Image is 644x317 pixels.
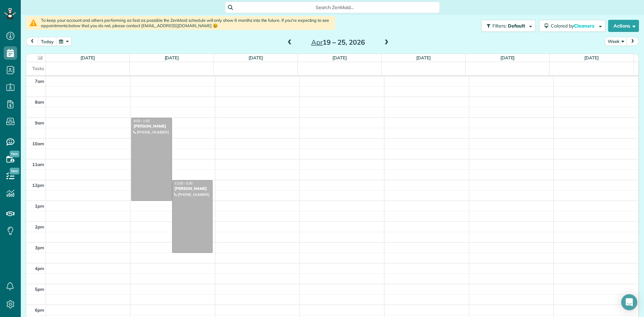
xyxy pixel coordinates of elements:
[605,37,627,46] button: Week
[38,37,57,46] button: today
[574,23,595,29] span: Cleaners
[249,55,263,60] a: [DATE]
[584,55,599,60] a: [DATE]
[626,37,639,46] button: next
[133,119,150,123] span: 9:00 - 1:00
[32,141,44,146] span: 10am
[10,168,19,174] span: New
[35,307,44,313] span: 6pm
[508,23,526,29] span: Default
[35,99,44,105] span: 8am
[311,38,323,46] span: Apr
[10,151,19,157] span: New
[174,181,193,186] span: 12:00 - 3:30
[551,23,597,29] span: Colored by
[174,186,211,191] div: [PERSON_NAME]
[478,20,536,32] a: Filters: Default
[35,245,44,250] span: 3pm
[26,16,335,30] div: To keep your account and others performing as fast as possible the ZenMaid schedule will only sho...
[608,20,639,32] button: Actions
[500,55,515,60] a: [DATE]
[35,203,44,209] span: 1pm
[296,39,380,46] h2: 19 – 25, 2026
[481,20,536,32] button: Filters: Default
[35,266,44,271] span: 4pm
[26,37,39,46] button: prev
[492,23,506,29] span: Filters:
[165,55,179,60] a: [DATE]
[80,55,95,60] a: [DATE]
[35,286,44,292] span: 5pm
[621,294,637,310] div: Open Intercom Messenger
[133,124,170,128] div: [PERSON_NAME]
[332,55,347,60] a: [DATE]
[539,20,605,32] button: Colored byCleaners
[35,120,44,125] span: 9am
[35,224,44,229] span: 2pm
[32,66,44,71] span: Tasks
[35,78,44,84] span: 7am
[416,55,431,60] a: [DATE]
[32,162,44,167] span: 11am
[32,182,44,188] span: 12pm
